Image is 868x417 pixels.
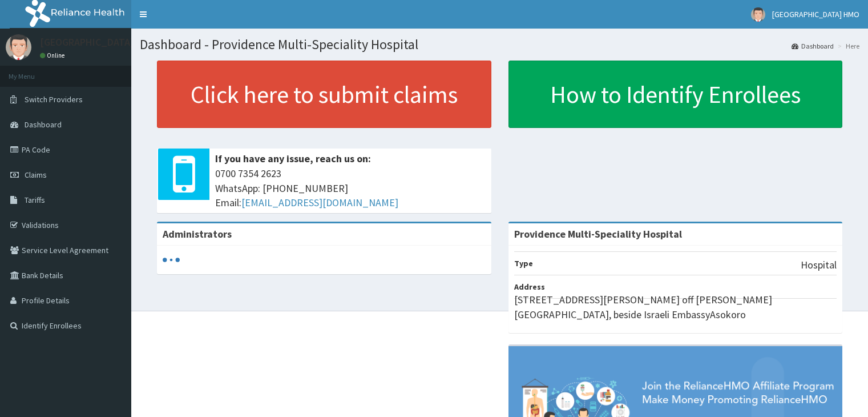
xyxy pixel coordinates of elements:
[163,227,232,240] b: Administrators
[25,94,83,105] span: Switch Providers
[514,227,682,240] strong: Providence Multi-Speciality Hospital
[241,196,398,209] a: [EMAIL_ADDRESS][DOMAIN_NAME]
[792,41,834,51] a: Dashboard
[6,34,31,60] img: User Image
[215,166,486,210] span: 0700 7354 2623 WhatsApp: [PHONE_NUMBER] Email:
[140,37,859,52] h1: Dashboard - Providence Multi-Speciality Hospital
[772,9,859,19] span: [GEOGRAPHIC_DATA] HMO
[40,51,67,59] a: Online
[163,251,180,268] svg: audio-loading
[508,61,843,128] a: How to Identify Enrollees
[40,37,157,47] p: [GEOGRAPHIC_DATA] HMO
[157,61,491,128] a: Click here to submit claims
[25,170,47,180] span: Claims
[751,7,765,22] img: User Image
[801,258,837,272] p: Hospital
[514,292,837,322] p: [STREET_ADDRESS][PERSON_NAME] off [PERSON_NAME][GEOGRAPHIC_DATA], beside Israeli EmbassyAsokoro
[514,258,533,268] b: Type
[25,195,45,205] span: Tariffs
[514,282,545,292] b: Address
[215,152,371,165] b: If you have any issue, reach us on:
[835,41,859,51] li: Here
[25,119,62,130] span: Dashboard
